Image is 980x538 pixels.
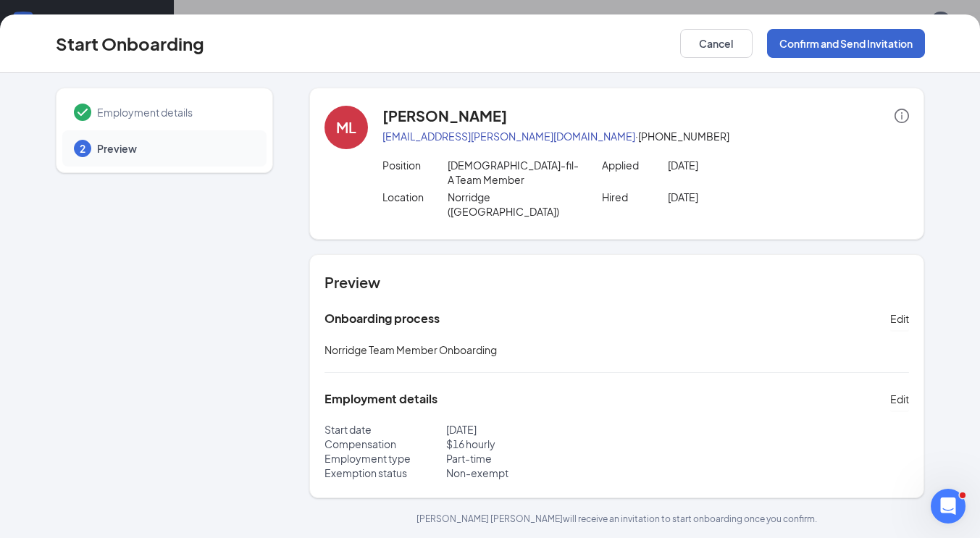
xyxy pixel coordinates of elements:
[382,158,448,172] p: Position
[890,311,909,326] span: Edit
[602,158,668,172] p: Applied
[97,105,252,119] span: Employment details
[767,29,925,58] button: Confirm and Send Invitation
[446,437,617,451] p: $ 16 hourly
[448,158,579,187] p: [DEMOGRAPHIC_DATA]-fil-A Team Member
[324,466,446,480] p: Exemption status
[324,451,446,466] p: Employment type
[74,104,91,121] svg: Checkmark
[895,109,909,123] span: info-circle
[668,158,800,172] p: [DATE]
[446,422,617,437] p: [DATE]
[324,391,437,407] h5: Employment details
[448,190,579,219] p: Norridge ([GEOGRAPHIC_DATA])
[382,129,910,143] p: · [PHONE_NUMBER]
[446,466,617,480] p: Non-exempt
[382,190,448,204] p: Location
[382,106,507,126] h4: [PERSON_NAME]
[890,307,909,330] button: Edit
[324,272,910,293] h4: Preview
[324,311,440,327] h5: Onboarding process
[931,489,966,524] iframe: Intercom live chat
[324,343,497,356] span: Norridge Team Member Onboarding
[382,130,635,143] a: [EMAIL_ADDRESS][PERSON_NAME][DOMAIN_NAME]
[890,387,909,411] button: Edit
[668,190,800,204] p: [DATE]
[324,437,446,451] p: Compensation
[602,190,668,204] p: Hired
[309,513,925,525] p: [PERSON_NAME] [PERSON_NAME] will receive an invitation to start onboarding once you confirm.
[890,392,909,406] span: Edit
[97,141,252,156] span: Preview
[80,141,85,156] span: 2
[324,422,446,437] p: Start date
[446,451,617,466] p: Part-time
[336,117,356,138] div: ML
[56,31,204,56] h3: Start Onboarding
[680,29,753,58] button: Cancel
